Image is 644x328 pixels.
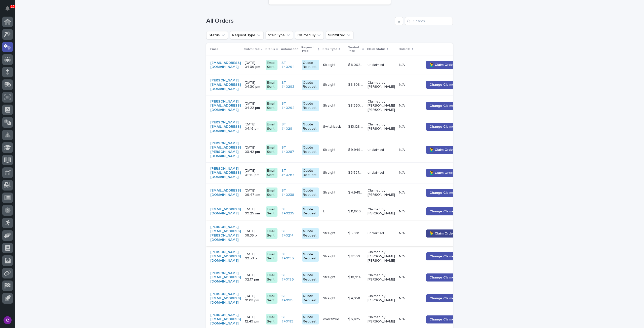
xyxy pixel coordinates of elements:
[429,190,456,195] span: Change Claimer
[426,294,459,302] button: Change Claimer
[206,267,467,288] tr: [PERSON_NAME][EMAIL_ADDRESS][DOMAIN_NAME] [DATE] 02:17 pmEmail SentST #40196 Quote RequestStraigh...
[206,17,393,25] h1: All Orders
[302,80,319,90] div: Quote Request
[348,208,365,214] p: $ 11,606.00
[266,293,277,304] div: Email Sent
[206,183,467,202] tr: [EMAIL_ADDRESS][DOMAIN_NAME] [DATE] 09:47 amEmail SentST #40238 Quote RequestStraightStraight $ 4...
[281,146,298,154] a: ST #40287
[426,207,459,215] button: Change Claimer
[302,60,319,70] div: Quote Request
[429,124,456,129] span: Change Claimer
[206,162,467,183] tr: [PERSON_NAME][EMAIL_ADDRESS][DOMAIN_NAME] [DATE] 01:40 pmEmail SentST #40267 Quote RequestStraigh...
[266,188,277,198] div: Email Sent
[426,146,457,154] button: 🙋‍♂️ Claim Order
[399,230,406,236] p: N/A
[368,294,395,303] p: Claimed by [PERSON_NAME]
[266,121,277,132] div: Email Sent
[210,61,241,69] a: [EMAIL_ADDRESS][DOMAIN_NAME]
[6,6,13,14] div: Notifications10
[399,274,406,279] p: N/A
[245,146,262,154] p: [DATE] 03:42 pm
[302,228,319,239] div: Quote Request
[348,82,365,87] p: $ 8,808.00
[281,294,298,303] a: ST #40185
[426,102,459,110] button: Change Claimer
[265,46,275,52] p: Status
[210,100,241,112] a: [PERSON_NAME][EMAIL_ADDRESS][DOMAIN_NAME]
[368,231,395,236] p: unclaimed
[266,80,277,90] div: Email Sent
[426,273,459,282] button: Change Claimer
[210,271,241,284] a: [PERSON_NAME][EMAIL_ADDRESS][DOMAIN_NAME]
[302,293,319,304] div: Quote Request
[206,31,228,39] button: Status
[266,228,277,239] div: Email Sent
[429,254,456,259] span: Change Claimer
[426,315,459,323] button: Change Claimer
[302,251,319,262] div: Quote Request
[206,56,467,74] tr: [EMAIL_ADDRESS][DOMAIN_NAME] [DATE] 04:39 pmEmail SentST #40294 Quote RequestStraightStraight $ 6...
[368,122,395,131] p: Claimed by [PERSON_NAME]
[323,274,336,279] p: Straight
[398,46,411,52] p: Order ID
[323,295,336,301] p: Straight
[429,317,456,322] span: Change Claimer
[426,81,459,89] button: Change Claimer
[426,61,457,69] button: 🙋‍♂️ Claim Order
[302,145,319,155] div: Quote Request
[206,137,467,162] tr: [PERSON_NAME][EMAIL_ADDRESS][PERSON_NAME][DOMAIN_NAME] [DATE] 03:42 pmEmail SentST #40287 Quote R...
[210,225,241,242] a: [PERSON_NAME][EMAIL_ADDRESS][PERSON_NAME][DOMAIN_NAME]
[281,273,298,282] a: ST #40196
[429,82,456,87] span: Change Claimer
[281,122,298,131] a: ST #40291
[426,169,457,177] button: 🙋‍♂️ Claim Order
[399,208,406,214] p: N/A
[426,123,459,131] button: Change Claimer
[266,314,277,325] div: Email Sent
[368,148,395,152] p: unclaimed
[302,206,319,217] div: Quote Request
[206,221,467,246] tr: [PERSON_NAME][EMAIL_ADDRESS][PERSON_NAME][DOMAIN_NAME] [DATE] 08:35 pmEmail SentST #40214 Quote R...
[368,63,395,67] p: unclaimed
[323,208,326,214] p: L
[245,273,262,282] p: [DATE] 02:17 pm
[323,103,336,108] p: Straight
[429,62,454,67] span: 🙋‍♂️ Claim Order
[295,31,324,39] button: Claimed By
[210,313,241,325] a: [PERSON_NAME][EMAIL_ADDRESS][DOMAIN_NAME]
[302,188,319,198] div: Quote Request
[429,103,456,108] span: Change Claimer
[245,169,262,177] p: [DATE] 01:40 pm
[399,103,406,108] p: N/A
[245,207,262,216] p: [DATE] 09:25 am
[429,170,454,175] span: 🙋‍♂️ Claim Order
[245,81,262,89] p: [DATE] 04:30 pm
[399,253,406,259] p: N/A
[426,252,459,260] button: Change Claimer
[281,252,298,261] a: ST #40199
[323,316,340,321] p: oversized
[266,206,277,217] div: Email Sent
[302,272,319,283] div: Quote Request
[399,190,406,195] p: N/A
[368,315,395,324] p: Claimed by [PERSON_NAME]
[323,62,336,67] p: Straight
[323,190,336,195] p: Straight
[244,46,260,52] p: Submitted
[368,273,395,282] p: Claimed by [PERSON_NAME]
[323,147,336,152] p: Straight
[281,102,298,110] a: ST #40292
[348,316,365,321] p: $ 6,425.00
[245,294,262,303] p: [DATE] 01:08 pm
[399,295,406,301] p: N/A
[429,147,454,152] span: 🙋‍♂️ Claim Order
[399,170,406,175] p: N/A
[266,251,277,262] div: Email Sent
[368,189,395,197] p: Claimed by [PERSON_NAME]
[245,315,262,324] p: [DATE] 12:49 pm
[210,167,241,179] a: [PERSON_NAME][EMAIL_ADDRESS][DOMAIN_NAME]
[2,3,13,14] button: Notifications
[281,169,298,177] a: ST #40267
[206,95,467,116] tr: [PERSON_NAME][EMAIL_ADDRESS][DOMAIN_NAME] [DATE] 04:22 pmEmail SentST #40292 Quote RequestStraigh...
[266,145,277,155] div: Email Sent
